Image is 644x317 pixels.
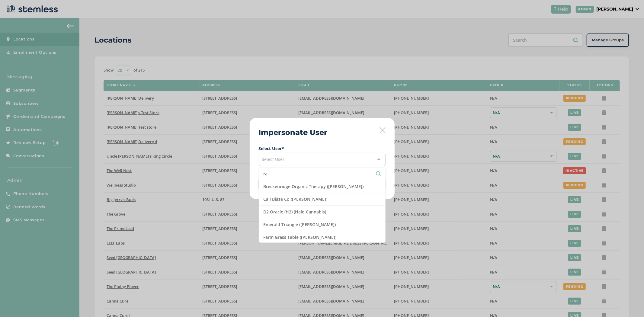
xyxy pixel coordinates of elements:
[264,171,381,177] input: Search
[259,127,328,138] h2: Impersonate User
[259,180,385,193] li: Breckenridge Organic Therapy ([PERSON_NAME])
[259,218,385,231] li: Emerald Triangle ([PERSON_NAME])
[259,206,385,218] li: D2 Oracle (H2) (Halo Cannabis)
[614,288,644,317] iframe: Chat Widget
[259,231,385,244] li: Farm Grass Table ([PERSON_NAME])
[259,193,385,206] li: Cali Blaze Co ([PERSON_NAME])
[262,156,285,162] span: Select User
[259,145,386,152] label: Select User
